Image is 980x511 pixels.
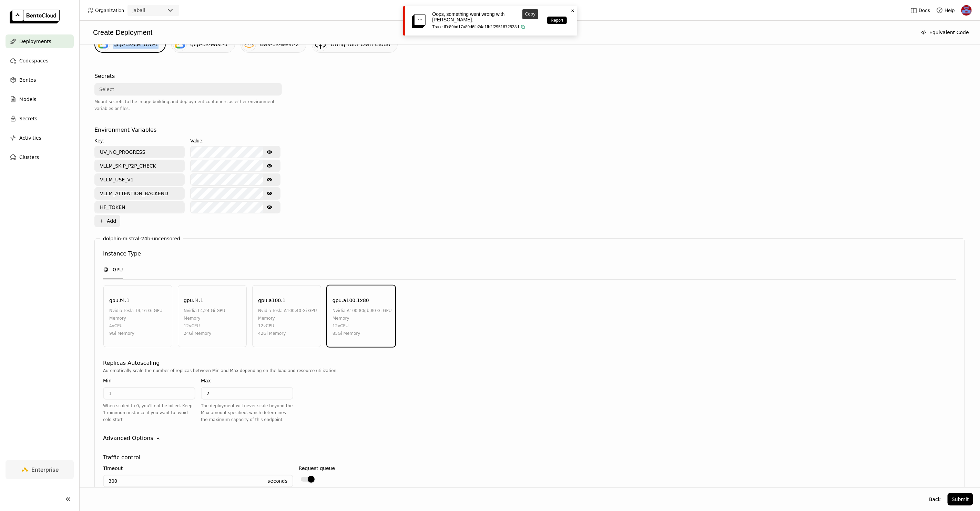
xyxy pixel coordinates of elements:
[103,250,141,258] div: Instance Type
[109,330,169,337] div: 9Gi Memory
[132,7,145,14] div: jabali
[6,131,74,145] a: Activities
[19,95,36,103] span: Models
[32,466,59,473] span: Enterprise
[547,17,566,24] a: Report
[259,41,299,48] span: aws-us-west-2
[936,7,955,14] div: Help
[94,126,156,134] div: Environment Variables
[19,57,48,65] span: Codespaces
[103,453,141,462] div: Traffic control
[6,460,74,479] a: Enterprise
[910,7,930,14] a: Docs
[333,308,369,313] span: nvidia a100 80gb
[103,434,153,442] div: Advanced Options
[94,215,120,227] button: Add
[327,285,396,347] div: gpu.a100.1x80nvidia a100 80gb,80 Gi GPU Memory12vCPU85Gi Memory
[331,41,390,48] span: Bring Your Own Cloud
[190,41,228,48] span: gcp-us-east-4
[184,330,243,337] div: 24Gi Memory
[19,76,36,84] span: Bentos
[961,5,972,16] img: Jhonatan Oliveira
[948,493,973,505] button: Submit
[267,191,272,196] svg: Show password text
[333,297,369,304] div: gpu.a100.1x80
[171,36,235,53] div: gcp-us-east-4
[113,266,123,273] span: GPU
[184,297,203,304] div: gpu.l4.1
[258,322,317,330] div: 12 vCPU
[190,137,280,144] div: Value:
[19,114,37,123] span: Secrets
[109,307,169,322] div: , 16 Gi GPU Memory
[263,188,276,199] button: Show password text
[333,330,392,337] div: 85Gi Memory
[103,434,956,442] div: Advanced Options
[258,307,317,322] div: , 40 Gi GPU Memory
[6,92,74,106] a: Models
[263,475,288,487] div: Seconds
[94,137,185,144] div: Key:
[522,9,538,19] div: Copy
[432,24,541,29] p: Trace ID: 89bd17a89d6fc24a1fb2f2951672538d
[432,11,541,22] p: Oops, something went wrong with [PERSON_NAME].
[258,330,317,337] div: 42Gi Memory
[252,285,321,347] div: gpu.a100.1nvidia tesla a100,40 Gi GPU Memory12vCPU42Gi Memory
[263,147,276,158] button: Show password text
[103,464,123,472] div: Timeout
[263,202,276,213] button: Show password text
[6,112,74,126] a: Secrets
[95,174,184,185] input: Key
[95,7,124,13] span: Organization
[103,236,180,241] label: dolphin-mistral-24b-uncensored
[201,377,211,384] div: Max
[95,160,184,171] input: Key
[155,435,162,442] svg: Down
[103,359,160,367] div: Replicas Autoscaling
[184,322,243,330] div: 12 vCPU
[94,72,115,80] div: Secrets
[312,36,398,53] a: Bring Your Own Cloud
[267,149,272,155] svg: Show password text
[333,307,392,322] div: , 80 Gi GPU Memory
[113,41,159,48] span: gcp-us-central-1
[19,134,41,142] span: Activities
[103,377,112,384] div: Min
[109,322,169,330] div: 4 vCPU
[263,160,276,171] button: Show password text
[19,37,51,46] span: Deployments
[201,402,293,423] div: The deployment will never scale beyond the Max amount specified, which determines the maximum cap...
[103,285,172,347] div: gpu.t4.1nvidia tesla t4,16 Gi GPU Memory4vCPU9Gi Memory
[10,10,60,23] img: logo
[95,188,184,199] input: Key
[6,73,74,87] a: Bentos
[94,36,166,53] div: gcp-us-central-1
[184,308,203,313] span: nvidia l4
[919,7,930,13] span: Docs
[917,26,973,39] button: Equivalent Code
[258,308,295,313] span: nvidia tesla a100
[925,493,945,505] button: Back
[95,202,184,213] input: Key
[945,7,955,13] span: Help
[109,308,140,313] span: nvidia tesla t4
[267,177,272,182] svg: Show password text
[109,297,130,304] div: gpu.t4.1
[570,8,575,13] svg: Close
[267,204,272,210] svg: Show password text
[19,153,39,161] span: Clusters
[333,322,392,330] div: 12 vCPU
[258,297,286,304] div: gpu.a100.1
[6,34,74,48] a: Deployments
[103,367,956,374] div: Automatically scale the number of replicas between Min and Max depending on the load and resource...
[263,174,276,185] button: Show password text
[86,28,914,37] div: Create Deployment
[178,285,247,347] div: gpu.l4.1nvidia l4,24 Gi GPU Memory12vCPU24Gi Memory
[241,36,306,53] div: aws-us-west-2
[95,147,184,158] input: Key
[267,163,272,169] svg: Show password text
[99,218,104,224] svg: Plus
[99,86,114,93] div: Select
[94,98,282,112] div: Mount secrets to the image building and deployment containers as either environment variables or ...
